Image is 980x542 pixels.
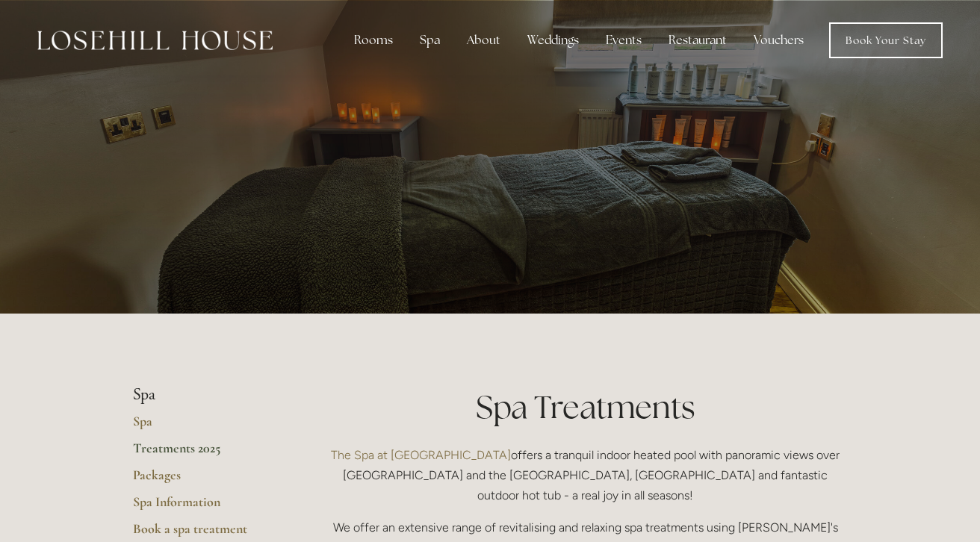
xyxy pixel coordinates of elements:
div: Rooms [342,25,405,55]
li: Spa [133,385,276,405]
a: Spa [133,413,276,440]
div: About [455,25,512,55]
h1: Spa Treatments [323,385,847,429]
div: Spa [408,25,452,55]
div: Weddings [515,25,591,55]
a: Treatments 2025 [133,440,276,467]
div: Restaurant [657,25,739,55]
p: offers a tranquil indoor heated pool with panoramic views over [GEOGRAPHIC_DATA] and the [GEOGRAP... [323,445,847,506]
a: Vouchers [742,25,816,55]
a: Book Your Stay [829,22,943,58]
a: Packages [133,467,276,493]
a: Spa Information [133,493,276,520]
div: Events [594,25,654,55]
a: The Spa at [GEOGRAPHIC_DATA] [331,448,511,462]
img: Losehill House [37,31,273,50]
